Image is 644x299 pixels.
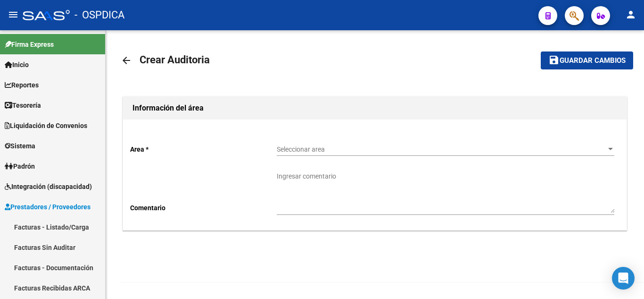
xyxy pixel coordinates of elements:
[5,60,29,70] span: Inicio
[541,51,633,69] button: Guardar cambios
[612,267,635,290] div: Open Intercom Messenger
[140,54,210,66] span: Crear Auditoria
[277,145,606,154] span: Seleccionar area
[5,120,87,131] span: Liquidación de Convenios
[121,55,132,66] mat-icon: arrow_back
[74,5,124,26] span: - OSPDICA
[5,39,54,50] span: Firma Express
[130,203,277,213] p: Comentario
[8,9,19,20] mat-icon: menu
[560,57,626,65] span: Guardar cambios
[548,54,560,66] mat-icon: save
[5,100,41,111] span: Tesorería
[5,181,92,192] span: Integración (discapacidad)
[5,141,35,151] span: Sistema
[132,101,617,116] h1: Información del área
[625,9,636,20] mat-icon: person
[5,161,35,171] span: Padrón
[130,144,277,154] p: Area *
[5,80,39,90] span: Reportes
[5,202,91,212] span: Prestadores / Proveedores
